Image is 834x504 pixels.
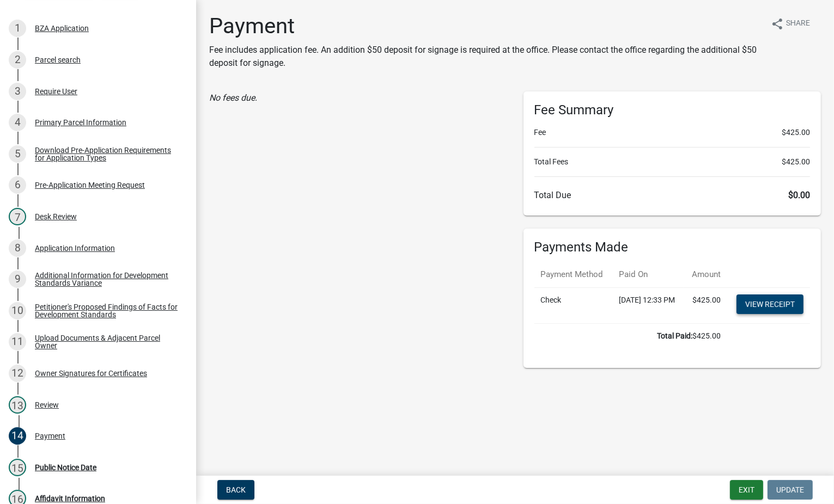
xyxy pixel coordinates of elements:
[9,427,26,445] div: 14
[9,396,26,414] div: 13
[684,262,727,287] th: Amount
[768,480,813,500] button: Update
[35,88,77,95] div: Require User
[534,127,811,138] li: Fee
[771,17,784,30] i: share
[9,176,26,194] div: 6
[226,485,246,494] span: Back
[534,190,811,200] h6: Total Due
[786,17,810,30] span: Share
[762,13,819,34] button: shareShare
[35,56,81,64] div: Parcel search
[209,13,762,39] h1: Payment
[782,127,810,138] span: $425.00
[9,365,26,382] div: 12
[788,190,810,200] span: $0.00
[35,213,77,220] div: Desk Review
[217,480,254,500] button: Back
[684,287,727,323] td: $425.00
[9,145,26,163] div: 5
[612,262,684,287] th: Paid On
[35,370,147,377] div: Owner Signatures for Certificates
[35,24,89,32] div: BZA Application
[534,323,728,348] td: $425.00
[9,333,26,351] div: 11
[9,271,26,288] div: 9
[534,262,613,287] th: Payment Method
[35,244,115,252] div: Application Information
[35,334,179,349] div: Upload Documents & Adjacent Parcel Owner
[35,119,126,126] div: Primary Parcel Information
[9,20,26,37] div: 1
[9,51,26,69] div: 2
[9,239,26,257] div: 8
[35,181,145,189] div: Pre-Application Meeting Request
[776,485,804,494] span: Update
[612,287,684,323] td: [DATE] 12:33 PM
[730,480,763,500] button: Exit
[35,401,59,409] div: Review
[736,294,803,314] a: View receipt
[9,114,26,131] div: 4
[9,208,26,225] div: 7
[35,464,96,471] div: Public Notice Date
[35,272,179,287] div: Additional Information for Development Standards Variance
[209,44,762,70] p: Fee includes application fee. An addition $50 deposit for signage is required at the office. Plea...
[534,102,811,118] h6: Fee Summary
[534,239,811,255] h6: Payments Made
[35,146,179,162] div: Download Pre-Application Requirements for Application Types
[534,287,613,323] td: Check
[9,83,26,100] div: 3
[534,156,811,168] li: Total Fees
[35,432,65,440] div: Payment
[209,93,257,103] i: No fees due.
[35,495,105,502] div: Affidavit Information
[657,331,692,340] b: Total Paid:
[9,459,26,476] div: 15
[9,302,26,319] div: 10
[782,156,810,168] span: $425.00
[35,303,179,318] div: Petitioner's Proposed Findings of Facts for Development Standards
